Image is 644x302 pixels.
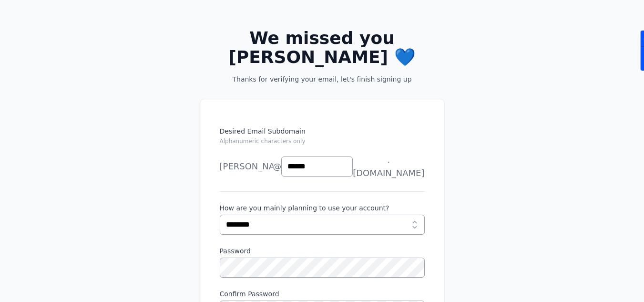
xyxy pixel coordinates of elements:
[353,153,424,180] span: .[DOMAIN_NAME]
[220,203,425,213] label: How are you mainly planning to use your account?
[220,126,425,151] label: Desired Email Subdomain
[220,157,272,176] li: [PERSON_NAME]
[220,289,425,299] label: Confirm Password
[215,29,429,67] h2: We missed you [PERSON_NAME] 💙
[215,74,429,84] p: Thanks for verifying your email, let's finish signing up
[220,246,425,256] label: Password
[220,138,306,145] small: Alphanumeric characters only
[273,160,281,173] span: @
